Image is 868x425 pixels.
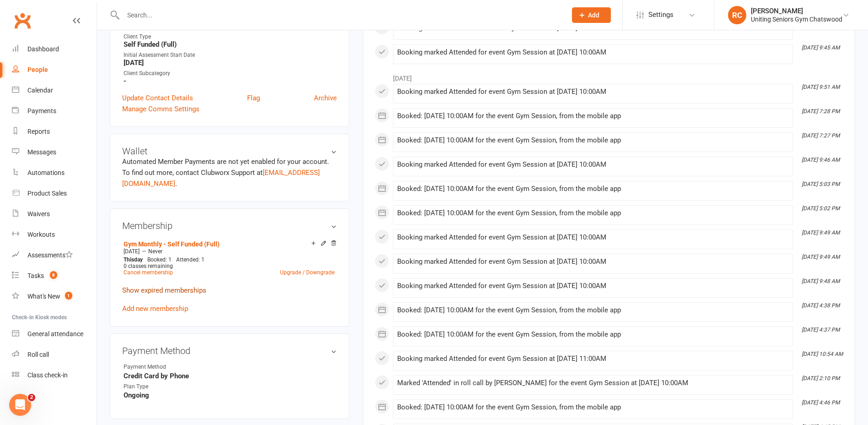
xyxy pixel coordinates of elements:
[27,45,59,53] div: Dashboard
[124,391,337,399] strong: Ongoing
[397,49,789,56] div: Booking marked Attended for event Gym Session at [DATE] 10:00AM
[124,372,337,380] strong: Credit Card by Phone
[124,382,199,391] div: Plan Type
[27,351,49,358] div: Roll call
[397,282,789,290] div: Booking marked Attended for event Gym Session at [DATE] 10:00AM
[148,248,162,255] span: Never
[397,379,789,387] div: Marked 'Attended' in roll call by [PERSON_NAME] for the event Gym Session at [DATE] 10:00AM
[397,355,789,363] div: Booking marked Attended for event Gym Session at [DATE] 11:00AM
[12,245,97,266] a: Assessments
[397,161,789,169] div: Booking marked Attended for event Gym Session at [DATE] 10:00AM
[588,11,599,19] span: Add
[122,286,206,294] a: Show expired memberships
[802,44,840,51] i: [DATE] 9:45 AM
[751,7,842,15] div: [PERSON_NAME]
[397,112,789,120] div: Booked: [DATE] 10:00AM for the event Gym Session, from the mobile app
[802,375,840,381] i: [DATE] 2:10 PM
[27,210,50,218] div: Waivers
[124,240,220,248] a: Gym Monthly - Self Funded (Full)
[397,306,789,314] div: Booked: [DATE] 10:00AM for the event Gym Session, from the mobile app
[802,278,840,284] i: [DATE] 9:48 AM
[12,286,97,307] a: What's New1
[124,59,337,67] strong: [DATE]
[27,87,53,94] div: Calendar
[122,221,337,231] h3: Membership
[397,234,789,241] div: Booking marked Attended for event Gym Session at [DATE] 10:00AM
[397,88,789,96] div: Booking marked Attended for event Gym Session at [DATE] 10:00AM
[802,351,843,357] i: [DATE] 10:54 AM
[802,108,840,114] i: [DATE] 7:28 PM
[12,60,97,80] a: People
[9,394,31,416] iframe: Intercom live chat
[27,66,48,73] div: People
[124,69,337,78] div: Client Subcategory
[124,263,173,269] span: 0 classes remaining
[12,163,97,183] a: Automations
[124,51,337,60] div: Initial Assessment Start Date
[124,363,199,371] div: Payment Method
[28,394,35,401] span: 2
[802,327,840,333] i: [DATE] 4:37 PM
[802,205,840,212] i: [DATE] 5:02 PM
[124,77,337,85] strong: -
[124,33,337,41] div: Client Type
[124,248,140,255] span: [DATE]
[27,293,60,300] div: What's New
[27,190,67,197] div: Product Sales
[27,330,83,338] div: General attendance
[12,80,97,101] a: Calendar
[122,146,337,156] h3: Wallet
[12,224,97,245] a: Workouts
[12,142,97,163] a: Messages
[124,40,337,49] strong: Self Funded (Full)
[397,185,789,193] div: Booked: [DATE] 10:00AM for the event Gym Session, from the mobile app
[12,39,97,60] a: Dashboard
[802,254,840,260] i: [DATE] 9:49 AM
[802,132,840,139] i: [DATE] 7:27 PM
[802,181,840,187] i: [DATE] 5:03 PM
[397,331,789,338] div: Booked: [DATE] 10:00AM for the event Gym Session, from the mobile app
[648,5,674,25] span: Settings
[121,256,145,263] div: day
[27,148,56,156] div: Messages
[27,128,50,135] div: Reports
[802,399,840,406] i: [DATE] 4:46 PM
[147,256,172,263] span: Booked: 1
[12,365,97,386] a: Class kiosk mode
[12,101,97,121] a: Payments
[27,251,73,259] div: Assessments
[247,93,260,104] a: Flag
[12,324,97,344] a: General attendance kiosk mode
[176,256,205,263] span: Attended: 1
[122,104,199,114] a: Manage Comms Settings
[65,292,72,300] span: 1
[124,256,134,263] span: This
[12,121,97,142] a: Reports
[802,302,840,309] i: [DATE] 4:38 PM
[124,269,173,276] a: Cancel membership
[802,157,840,163] i: [DATE] 9:46 AM
[397,403,789,411] div: Booked: [DATE] 10:00AM for the event Gym Session, from the mobile app
[121,248,337,255] div: —
[12,266,97,286] a: Tasks 8
[375,69,843,83] li: [DATE]
[122,158,329,188] no-payment-system: Automated Member Payments are not yet enabled for your account. To find out more, contact Clubwor...
[12,183,97,204] a: Product Sales
[122,305,188,313] a: Add new membership
[802,84,840,90] i: [DATE] 9:51 AM
[120,9,560,22] input: Search...
[27,231,55,238] div: Workouts
[27,169,65,176] div: Automations
[27,107,56,114] div: Payments
[12,204,97,224] a: Waivers
[572,7,611,23] button: Add
[397,136,789,144] div: Booked: [DATE] 10:00AM for the event Gym Session, from the mobile app
[280,269,334,276] a: Upgrade / Downgrade
[802,229,840,236] i: [DATE] 9:49 AM
[314,93,337,104] a: Archive
[122,346,337,356] h3: Payment Method
[751,15,842,23] div: Uniting Seniors Gym Chatswood
[11,9,34,32] a: Clubworx
[12,344,97,365] a: Roll call
[397,209,789,217] div: Booked: [DATE] 10:00AM for the event Gym Session, from the mobile app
